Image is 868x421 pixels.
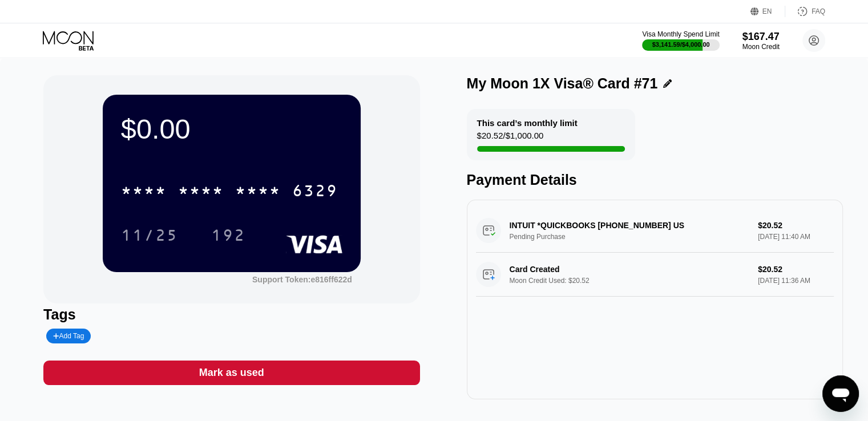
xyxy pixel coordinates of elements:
[642,30,719,51] div: Visa Monthly Spend Limit$3,141.59/$4,000.00
[822,375,859,412] iframe: Schaltfläche zum Öffnen des Messaging-Fensters
[121,113,342,145] div: $0.00
[46,329,91,343] div: Add Tag
[477,131,544,146] div: $20.52 / $1,000.00
[467,75,658,92] div: My Moon 1X Visa® Card #71
[812,7,825,15] div: FAQ
[742,31,780,51] div: $167.47Moon Credit
[292,183,338,201] div: 6329
[477,118,578,128] div: This card’s monthly limit
[203,221,254,249] div: 192
[467,172,843,188] div: Payment Details
[252,275,352,284] div: Support Token: e816ff622d
[742,43,780,51] div: Moon Credit
[211,228,245,246] div: 192
[112,221,187,249] div: 11/25
[642,30,719,38] div: Visa Monthly Spend Limit
[252,275,352,284] div: Support Token:e816ff622d
[750,6,785,17] div: EN
[43,306,419,323] div: Tags
[762,7,772,15] div: EN
[785,6,825,17] div: FAQ
[199,366,264,379] div: Mark as used
[742,31,780,43] div: $167.47
[652,41,710,48] div: $3,141.59 / $4,000.00
[43,361,419,385] div: Mark as used
[53,332,84,340] div: Add Tag
[121,228,178,246] div: 11/25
